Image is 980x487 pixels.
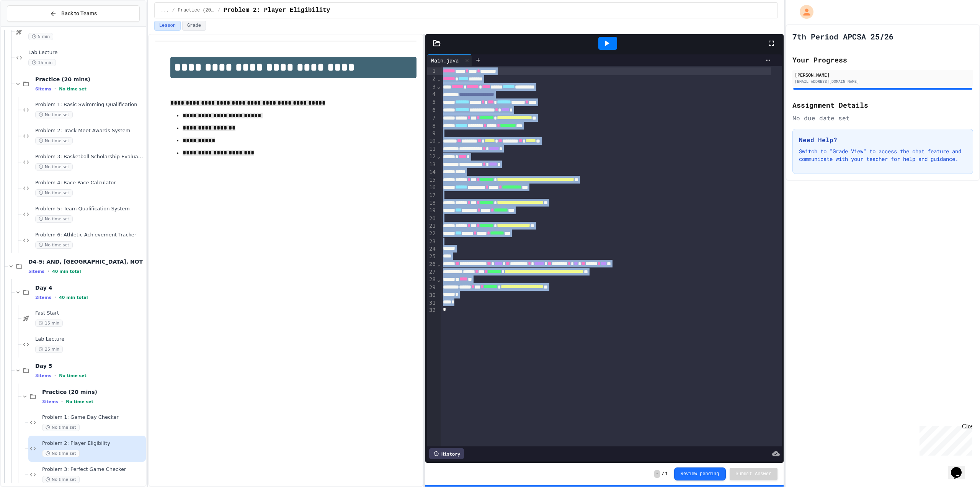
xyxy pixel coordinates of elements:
div: 7 [427,114,437,122]
div: 5 [427,98,437,106]
span: 6 items [35,87,51,92]
span: No time set [35,215,73,223]
span: 25 min [35,346,63,353]
div: 18 [427,199,437,207]
span: 3 items [42,399,58,404]
span: Practice (20 mins) [35,76,144,83]
div: 19 [427,207,437,215]
div: 22 [427,230,437,238]
div: 11 [427,145,437,153]
button: Review pending [674,467,726,480]
span: / [218,7,220,13]
div: Chat with us now!Close [3,3,53,49]
span: No time set [42,450,80,457]
div: 3 [427,83,437,91]
div: 32 [427,307,437,314]
div: History [429,448,464,459]
div: 28 [427,276,437,284]
span: Problem 1: Basic Swimming Qualification [35,102,144,108]
button: Back to Teams [7,5,140,22]
span: No time set [35,163,73,171]
span: • [54,86,56,92]
span: Fold line [437,277,441,283]
span: Problem 5: Team Qualification System [35,206,144,212]
h2: Assignment Details [792,100,973,110]
button: Lesson [154,21,181,31]
span: 1 [665,471,668,477]
div: 27 [427,268,437,276]
span: • [54,294,56,300]
span: Problem 6: Athletic Achievement Tracker [35,232,144,238]
iframe: chat widget [916,423,972,456]
h3: Need Help? [799,135,967,144]
div: 15 [427,176,437,184]
span: Problem 2: Track Meet Awards System [35,128,144,134]
span: Lab Lecture [35,336,144,343]
div: 29 [427,284,437,292]
span: 15 min [35,320,63,327]
span: No time set [66,399,93,404]
span: Problem 2: Player Eligibility [224,6,330,15]
span: - [654,470,660,478]
span: 40 min total [52,269,81,274]
div: 14 [427,169,437,176]
span: Problem 2: Player Eligibility [42,440,144,447]
span: 5 min [28,33,53,40]
span: Problem 1: Game Day Checker [42,414,144,421]
span: No time set [35,241,73,249]
div: 9 [427,130,437,138]
span: Back to Teams [61,10,97,18]
span: No time set [42,424,80,431]
div: 20 [427,215,437,223]
p: Switch to "Grade View" to access the chat feature and communicate with your teacher for help and ... [799,148,967,163]
div: No due date set [792,113,973,123]
div: [PERSON_NAME] [795,71,971,78]
div: 8 [427,122,437,130]
div: 23 [427,238,437,246]
div: Main.java [427,54,472,66]
iframe: chat widget [948,456,972,479]
div: 16 [427,184,437,192]
div: 10 [427,137,437,145]
span: No time set [35,189,73,197]
h1: 7th Period APCSA 25/26 [792,31,893,42]
span: • [61,398,63,405]
span: No time set [35,137,73,144]
span: Fold line [437,261,441,267]
span: No time set [35,111,73,118]
span: Lab Lecture [28,49,144,56]
div: 13 [427,161,437,169]
h2: Your Progress [792,54,973,65]
span: / [661,471,664,477]
span: Fold line [437,153,441,159]
span: No time set [59,87,87,92]
div: My Account [792,3,815,21]
span: 5 items [28,269,44,274]
div: 1 [427,67,437,75]
span: • [47,268,49,274]
span: Fold line [437,84,441,90]
div: 30 [427,292,437,299]
span: • [54,372,56,379]
span: Fold line [437,138,441,144]
div: 12 [427,153,437,161]
span: / [172,7,175,13]
span: Practice (20 mins) [178,7,215,13]
span: Problem 3: Basketball Scholarship Evaluation [35,154,144,160]
span: 40 min total [59,295,88,300]
div: 25 [427,253,437,261]
span: No time set [59,373,87,378]
div: 2 [427,75,437,83]
span: 15 min [28,59,56,66]
div: 17 [427,192,437,199]
span: Day 4 [35,284,144,291]
span: Fold line [437,76,441,82]
div: 26 [427,261,437,268]
span: Submit Answer [736,471,772,477]
span: Problem 3: Perfect Game Checker [42,466,144,473]
div: 31 [427,299,437,307]
div: 24 [427,245,437,253]
span: 3 items [35,373,51,378]
button: Grade [182,21,206,31]
div: [EMAIL_ADDRESS][DOMAIN_NAME] [795,79,971,84]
